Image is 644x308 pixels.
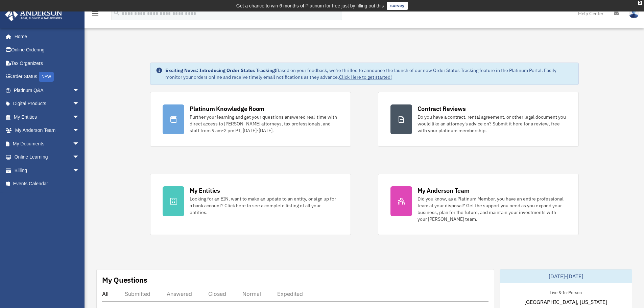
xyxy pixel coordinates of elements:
[418,104,466,113] div: Contract Reviews
[190,104,265,113] div: Platinum Knowledge Room
[5,110,90,124] a: My Entitiesarrow_drop_down
[418,186,470,195] div: My Anderson Team
[91,12,99,18] a: menu
[5,124,90,137] a: My Anderson Teamarrow_drop_down
[208,290,226,297] div: Closed
[5,137,90,150] a: My Documentsarrow_drop_down
[418,195,566,222] div: Did you know, as a Platinum Member, you have an entire professional team at your disposal? Get th...
[73,110,86,124] span: arrow_drop_down
[102,275,147,285] div: My Questions
[150,174,351,235] a: My Entities Looking for an EIN, want to make an update to an entity, or sign up for a bank accoun...
[125,290,150,297] div: Submitted
[544,288,587,295] div: Live & In-Person
[73,137,86,151] span: arrow_drop_down
[3,8,64,21] img: Anderson Advisors Platinum Portal
[165,67,573,80] div: Based on your feedback, we're thrilled to announce the launch of our new Order Status Tracking fe...
[378,174,579,235] a: My Anderson Team Did you know, as a Platinum Member, you have an entire professional team at your...
[378,92,579,147] a: Contract Reviews Do you have a contract, rental agreement, or other legal document you would like...
[5,30,86,43] a: Home
[277,290,303,297] div: Expedited
[91,9,99,18] i: menu
[5,97,90,111] a: Digital Productsarrow_drop_down
[39,72,54,82] div: NEW
[167,290,192,297] div: Answered
[524,298,607,306] span: [GEOGRAPHIC_DATA], [US_STATE]
[418,114,566,134] div: Do you have a contract, rental agreement, or other legal document you would like an attorney's ad...
[242,290,261,297] div: Normal
[73,150,86,164] span: arrow_drop_down
[165,67,276,73] strong: Exciting News: Introducing Order Status Tracking!
[387,2,408,10] a: survey
[73,97,86,111] span: arrow_drop_down
[190,186,220,195] div: My Entities
[629,8,639,18] img: User Pic
[5,177,90,191] a: Events Calendar
[236,2,384,10] div: Get a chance to win 6 months of Platinum for free just by filling out this
[150,92,351,147] a: Platinum Knowledge Room Further your learning and get your questions answered real-time with dire...
[190,114,338,134] div: Further your learning and get your questions answered real-time with direct access to [PERSON_NAM...
[113,9,120,17] i: search
[5,164,90,177] a: Billingarrow_drop_down
[190,195,338,216] div: Looking for an EIN, want to make an update to an entity, or sign up for a bank account? Click her...
[5,84,90,97] a: Platinum Q&Aarrow_drop_down
[638,1,642,5] div: close
[73,84,86,97] span: arrow_drop_down
[73,124,86,138] span: arrow_drop_down
[5,150,90,164] a: Online Learningarrow_drop_down
[5,70,90,84] a: Order StatusNEW
[500,269,632,283] div: [DATE]-[DATE]
[73,164,86,177] span: arrow_drop_down
[5,56,90,70] a: Tax Organizers
[5,43,90,57] a: Online Ordering
[102,290,109,297] div: All
[339,74,392,80] a: Click Here to get started!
